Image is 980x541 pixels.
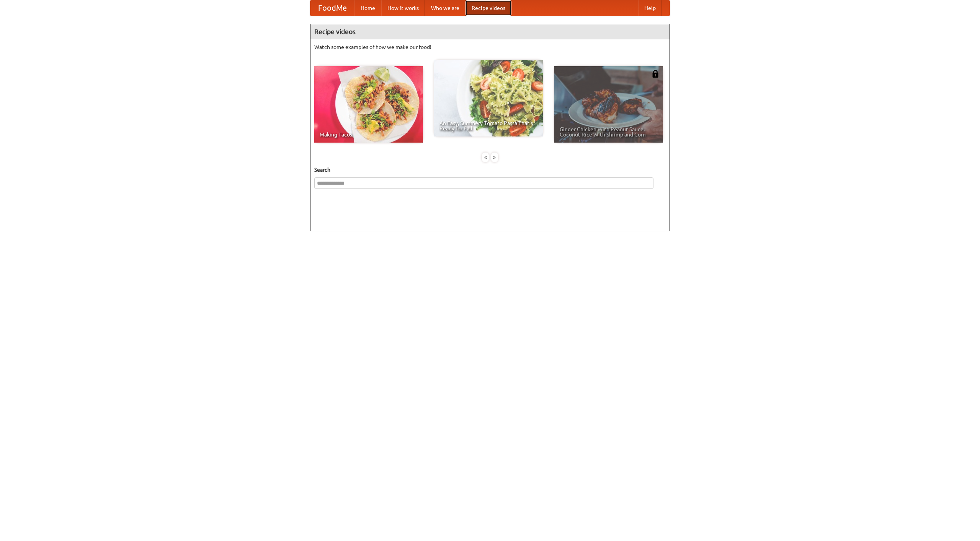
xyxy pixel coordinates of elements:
p: Watch some examples of how we make our food! [314,43,666,51]
a: Help [638,0,662,16]
a: Making Tacos [314,66,423,143]
a: Home [354,0,381,16]
a: Who we are [425,0,465,16]
a: How it works [381,0,425,16]
h4: Recipe videos [310,24,670,39]
div: » [491,153,498,162]
a: Recipe videos [465,0,511,16]
span: An Easy, Summery Tomato Pasta That's Ready for Fall [439,120,537,131]
h5: Search [314,166,666,174]
img: 483408.png [652,70,659,78]
a: An Easy, Summery Tomato Pasta That's Ready for Fall [434,60,543,136]
div: « [482,153,489,162]
span: Making Tacos [320,132,418,137]
a: FoodMe [310,0,354,16]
